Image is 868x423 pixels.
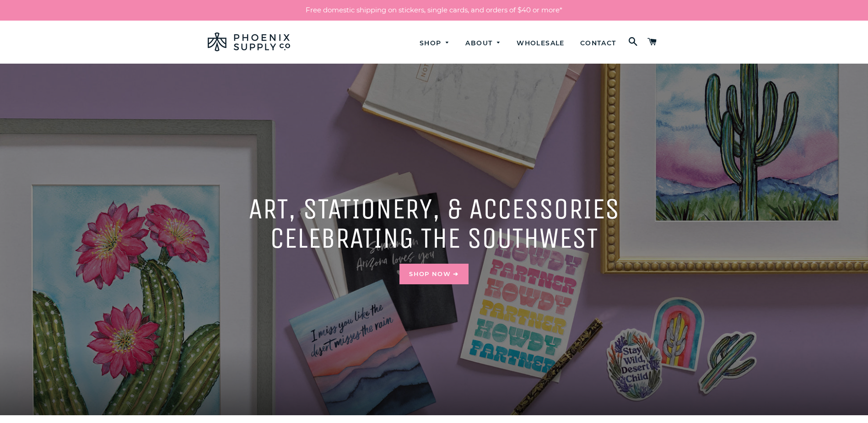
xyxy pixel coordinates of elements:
a: About [458,31,508,55]
a: Shop Now ➔ [399,264,468,284]
h2: Art, Stationery, & accessories celebrating the southwest [208,194,661,253]
img: Phoenix Supply Co. [208,33,290,51]
a: Contact [573,31,623,55]
a: Shop [413,31,457,55]
a: Wholesale [510,31,571,55]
